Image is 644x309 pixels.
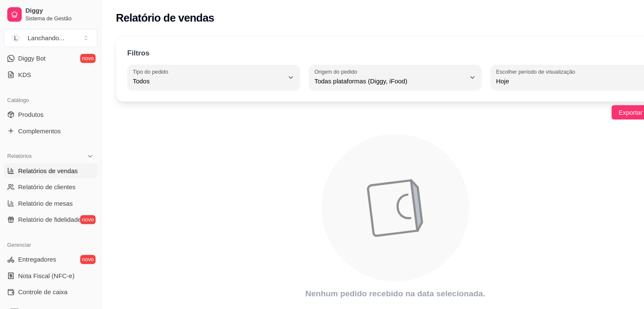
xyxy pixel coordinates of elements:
a: Controle de caixa [3,266,91,280]
span: Sistema de Gestão [24,14,88,21]
a: DiggySistema de Gestão [3,3,91,24]
a: Complementos [3,116,91,129]
span: Entregadores [17,238,53,247]
span: Todos [124,72,265,80]
button: Escolher período de visualizaçãoHoje [459,61,620,84]
a: KDS [3,63,91,77]
span: KDS [17,66,29,74]
span: Relatório de fidelidade [17,201,76,210]
span: Produtos [17,103,41,111]
p: Filtros [119,44,140,55]
span: Relatório de clientes [17,171,71,179]
label: Origem do pedido [294,63,337,71]
button: [EMAIL_ADDRESS][DOMAIN_NAME] [3,285,91,306]
span: Controle de caixa [17,269,63,277]
a: Controle de fiado [3,281,91,295]
span: Exportar relatório [578,100,624,110]
div: animation [108,120,630,268]
a: Relatório de clientes [3,168,91,182]
span: Relatórios de vendas [17,155,73,164]
h2: Relatório de vendas [108,10,200,24]
button: Tipo do pedidoTodos [119,61,280,84]
button: Exportar relatório [572,98,630,112]
a: Relatório de mesas [3,183,91,197]
button: Select a team [3,27,91,44]
span: Hoje [464,72,605,80]
a: Diggy Botnovo [3,48,91,61]
span: [EMAIL_ADDRESS][DOMAIN_NAME] [24,292,77,299]
a: Nota Fiscal (NFC-e) [3,251,91,265]
span: Relatório de mesas [17,186,68,194]
span: Todas plataformas (Diggy, iFood) [294,72,435,80]
div: Lanchando ... [26,31,60,40]
a: Entregadoresnovo [3,236,91,249]
span: Complementos [17,118,57,127]
span: Relatórios [7,143,30,149]
span: L [11,31,19,40]
span: Diggy Bot [17,50,43,59]
a: Produtos [3,100,91,114]
button: Origem do pedidoTodas plataformas (Diggy, iFood) [289,61,450,84]
div: Gerenciar [3,222,91,236]
article: Nenhum pedido recebido na data selecionada. [108,268,630,280]
span: Diggy [24,6,88,14]
a: Relatório de fidelidadenovo [3,199,91,212]
label: Escolher período de visualização [464,63,540,71]
div: Catálogo [3,87,91,100]
label: Tipo do pedido [124,63,160,71]
a: Relatórios de vendas [3,153,91,166]
span: Nota Fiscal (NFC-e) [17,254,69,262]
